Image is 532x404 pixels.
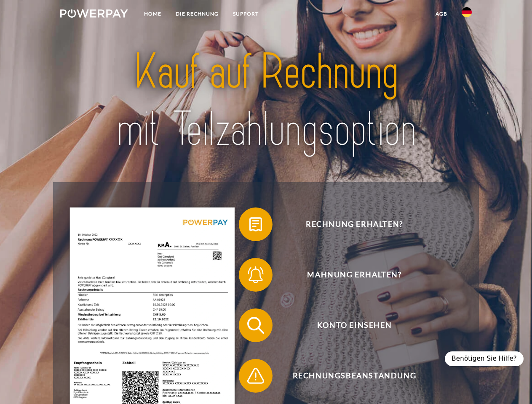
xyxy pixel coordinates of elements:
img: qb_warning.svg [245,365,266,386]
img: qb_search.svg [245,315,266,336]
button: Mahnung erhalten? [239,258,458,292]
a: agb [428,6,454,21]
span: Rechnung erhalten? [251,207,457,241]
img: de [462,7,472,17]
div: Benötigen Sie Hilfe? [445,351,524,366]
span: Mahnung erhalten? [251,258,457,292]
img: logo-powerpay-white.svg [60,9,128,18]
button: Rechnung erhalten? [239,207,458,241]
button: Rechnungsbeanstandung [239,359,458,393]
img: qb_bill.svg [245,214,266,235]
img: title-powerpay_de.svg [80,40,452,161]
span: Rechnungsbeanstandung [251,359,457,393]
a: Home [137,6,168,21]
a: SUPPORT [226,6,266,21]
span: Konto einsehen [251,308,457,342]
a: DIE RECHNUNG [168,6,226,21]
button: Konto einsehen [239,308,458,342]
img: qb_bell.svg [245,264,266,285]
